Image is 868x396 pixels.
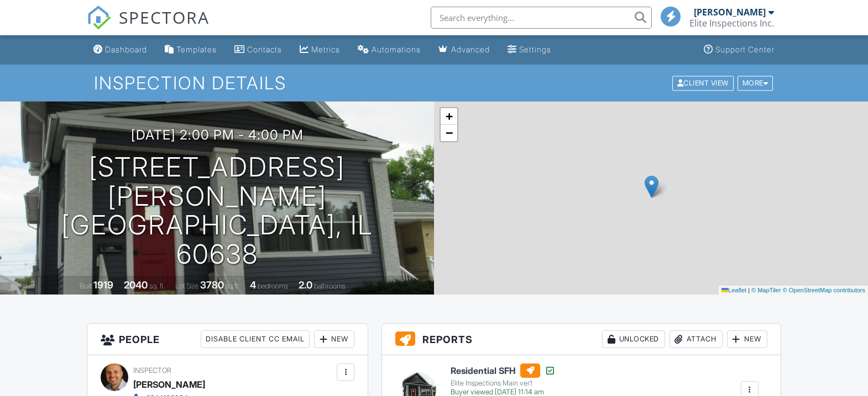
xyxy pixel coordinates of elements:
[721,287,746,293] a: Leaflet
[94,73,774,93] h1: Inspection Details
[451,379,556,388] div: Elite Inspections Main ver1
[226,282,239,290] span: sq.ft.
[175,282,198,290] span: Lot Size
[87,6,111,30] img: The Best Home Inspection Software - Spectora
[783,287,865,293] a: © OpenStreetMap contributors
[699,40,779,60] a: Support Center
[87,324,368,355] h3: People
[200,279,224,291] div: 3780
[314,330,354,348] div: New
[446,109,453,123] span: +
[230,40,286,60] a: Contacts
[314,282,346,290] span: bathrooms
[670,330,723,348] div: Attach
[441,125,457,141] a: Zoom out
[738,76,773,90] div: More
[602,330,665,348] div: Unlocked
[715,45,775,54] div: Support Center
[694,7,766,18] div: [PERSON_NAME]
[431,7,652,29] input: Search everything...
[80,282,92,290] span: Built
[133,376,205,393] div: [PERSON_NAME]
[124,279,148,291] div: 2040
[645,175,658,198] img: Marker
[311,45,340,54] div: Metrics
[671,78,736,87] a: Client View
[295,40,344,60] a: Metrics
[247,45,282,54] div: Contacts
[119,6,210,29] span: SPECTORA
[689,18,774,29] div: Elite Inspections Inc.
[751,287,781,293] a: © MapTiler
[382,324,781,355] h3: Reports
[441,108,457,125] a: Zoom in
[160,40,221,60] a: Templates
[503,40,556,60] a: Settings
[372,45,421,54] div: Automations
[258,282,288,290] span: bedrooms
[519,45,551,54] div: Settings
[93,279,113,291] div: 1919
[446,126,453,140] span: −
[105,45,147,54] div: Dashboard
[89,40,151,60] a: Dashboard
[672,76,734,90] div: Client View
[176,45,217,54] div: Templates
[149,282,165,290] span: sq. ft.
[250,279,256,291] div: 4
[748,287,750,293] span: |
[18,153,416,269] h1: [STREET_ADDRESS][PERSON_NAME] [GEOGRAPHIC_DATA], IL 60638
[299,279,312,291] div: 2.0
[201,330,310,348] div: Disable Client CC Email
[727,330,767,348] div: New
[131,127,304,142] h3: [DATE] 2:00 pm - 4:00 pm
[353,40,425,60] a: Automations (Basic)
[133,366,171,374] span: Inspector
[87,15,210,38] a: SPECTORA
[451,363,556,378] h6: Residential SFH
[434,40,494,60] a: Advanced
[451,45,490,54] div: Advanced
